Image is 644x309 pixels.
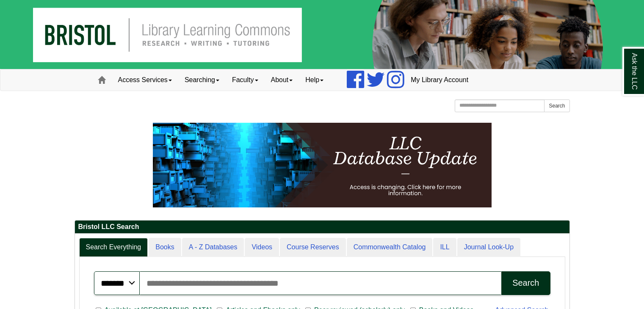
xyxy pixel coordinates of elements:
[544,99,569,112] button: Search
[347,238,433,257] a: Commonwealth Catalog
[226,69,265,91] a: Faculty
[149,238,181,257] a: Books
[280,238,346,257] a: Course Reserves
[245,238,279,257] a: Videos
[404,69,475,91] a: My Library Account
[182,238,244,257] a: A - Z Databases
[512,278,539,288] div: Search
[299,69,330,91] a: Help
[112,69,178,91] a: Access Services
[75,221,569,234] h2: Bristol LLC Search
[79,238,148,257] a: Search Everything
[265,69,299,91] a: About
[153,123,492,207] img: HTML tutorial
[457,238,520,257] a: Journal Look-Up
[178,69,226,91] a: Searching
[433,238,456,257] a: ILL
[501,271,550,295] button: Search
